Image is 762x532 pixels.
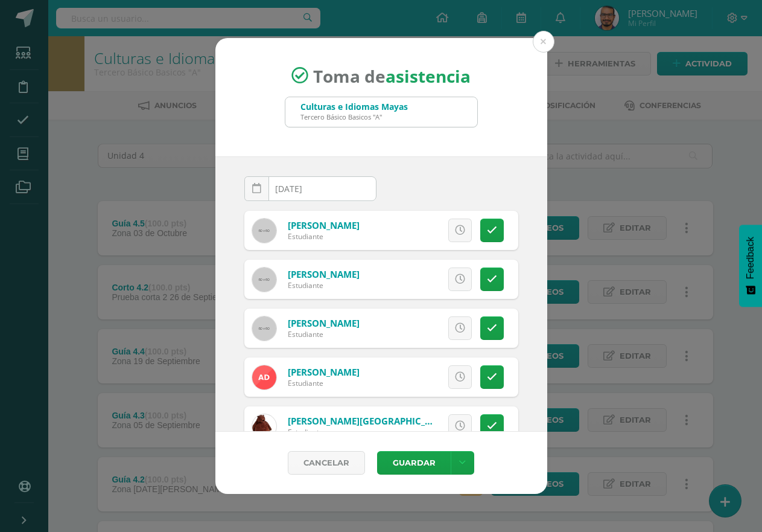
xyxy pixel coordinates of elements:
input: Busca un grado o sección aquí... [285,97,477,127]
span: Toma de [313,64,471,87]
input: Fecha de Inasistencia [245,177,376,200]
div: Estudiante [288,231,360,242]
button: Guardar [377,451,451,475]
a: [PERSON_NAME][GEOGRAPHIC_DATA] [288,415,452,427]
div: Estudiante [288,329,360,339]
img: 60x60 [252,268,276,292]
a: [PERSON_NAME] [288,219,360,231]
button: Feedback - Mostrar encuesta [739,225,762,307]
a: [PERSON_NAME] [288,268,360,280]
div: Estudiante [288,378,360,388]
a: Cancelar [288,451,365,475]
div: Tercero Básico Basicos "A" [300,112,408,121]
div: Culturas e Idiomas Mayas [300,101,408,112]
a: [PERSON_NAME] [288,317,360,329]
div: Estudiante [288,280,360,290]
span: Feedback [745,237,756,279]
div: Estudiante [288,427,433,437]
img: 33af7a90817447e9a52074bd2c0febc9.png [252,414,276,438]
img: 0e5febd22b163f29521507ed4d07f17a.png [252,365,276,389]
img: 60x60 [252,219,276,243]
img: 60x60 [252,316,276,341]
button: Close (Esc) [533,31,554,53]
a: [PERSON_NAME] [288,366,360,378]
strong: asistencia [386,64,471,87]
